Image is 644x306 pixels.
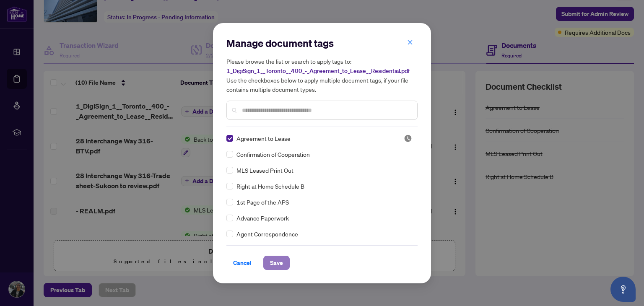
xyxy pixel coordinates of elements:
[236,134,291,143] span: Agreement to Lease
[236,182,304,191] span: Right at Home Schedule B
[404,134,412,143] span: Pending Review
[226,36,418,50] h2: Manage document tags
[263,256,290,270] button: Save
[404,134,412,143] img: status
[236,213,289,223] span: Advance Paperwork
[233,256,252,270] span: Cancel
[610,277,636,302] button: Open asap
[236,229,298,239] span: Agent Correspondence
[226,57,418,94] h5: Please browse the list or search to apply tags to: Use the checkboxes below to apply multiple doc...
[270,256,283,270] span: Save
[236,197,289,207] span: 1st Page of the APS
[236,150,310,159] span: Confirmation of Cooperation
[407,39,413,45] span: close
[226,67,410,75] span: 1_DigiSign_1__Toronto__400_-_Agreement_to_Lease__Residential.pdf
[236,166,293,175] span: MLS Leased Print Out
[226,256,258,270] button: Cancel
